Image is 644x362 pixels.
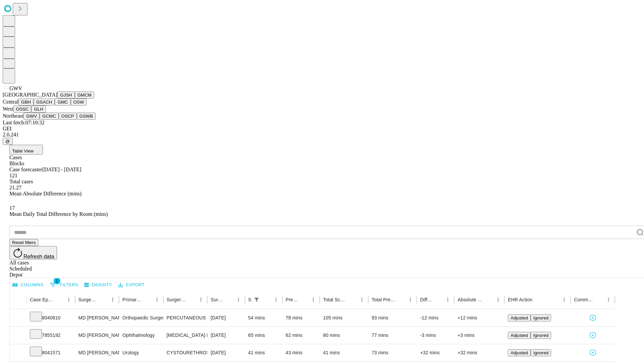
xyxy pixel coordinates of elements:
div: 73 mins [372,344,414,361]
div: Surgery Date [211,297,224,302]
button: GWV [23,113,40,120]
button: Select columns [11,280,45,290]
span: 1 [54,278,60,284]
div: Surgeon Name [78,297,98,302]
button: Menu [196,295,206,304]
button: Sort [55,295,64,304]
span: 17 [9,205,15,211]
span: Total cases [9,179,33,184]
button: Ignored [531,332,551,339]
button: Show filters [252,295,261,304]
button: Expand [13,347,23,359]
div: +3 mins [458,327,501,344]
div: Difference [420,297,433,302]
div: Case Epic Id [30,297,54,302]
span: West [3,106,13,112]
div: 65 mins [248,327,279,344]
button: GMC [55,99,70,106]
div: Scheduled In Room Duration [248,297,251,302]
div: 41 mins [323,344,365,361]
div: MD [PERSON_NAME] [78,344,116,361]
button: Sort [594,295,604,304]
button: Adjusted [508,332,531,339]
button: Menu [152,295,162,304]
button: Menu [234,295,243,304]
span: [DATE] - [DATE] [42,167,81,172]
div: Total Scheduled Duration [323,297,347,302]
button: Density [83,280,114,290]
button: Sort [533,295,542,304]
button: Sort [396,295,406,304]
div: Orthopaedic Surgery [122,309,160,326]
div: 78 mins [286,309,317,326]
button: Menu [357,295,367,304]
button: Menu [559,295,569,304]
div: GEI [3,126,641,132]
div: Absolute Difference [458,297,483,302]
button: OSW [71,99,87,106]
button: Expand [13,312,23,324]
span: Ignored [533,315,548,320]
div: 54 mins [248,309,279,326]
button: OSSC [13,106,32,113]
div: 105 mins [323,309,365,326]
span: [GEOGRAPHIC_DATA] [3,92,57,98]
button: Sort [262,295,271,304]
div: -3 mins [420,327,451,344]
button: Sort [434,295,443,304]
div: MD [PERSON_NAME] [78,327,116,344]
div: [MEDICAL_DATA] MECHANICAL [MEDICAL_DATA] APPROACH REMOVAL OF INTERNAL LIMITING MEMBRANE [167,327,204,344]
span: GWV [9,85,22,91]
span: Case forecaster [9,167,42,172]
button: GSWB [77,113,96,120]
div: 1 active filter [252,295,261,304]
span: @ [5,139,10,144]
button: Ignored [531,314,551,321]
div: +32 mins [458,344,501,361]
button: GLH [31,106,46,113]
span: Refresh data [23,254,54,259]
button: Ignored [531,349,551,356]
span: 121 [9,173,17,178]
button: @ [3,138,13,145]
span: Northeast [3,113,23,119]
button: GMCM [75,92,94,99]
button: Reset filters [9,239,38,246]
div: 8040810 [30,309,72,326]
span: Ignored [533,333,548,338]
span: Table View [12,148,34,154]
div: +12 mins [458,309,501,326]
div: 43 mins [286,344,317,361]
span: Central [3,99,18,105]
span: Ignored [533,350,548,355]
button: GBH [18,99,34,106]
div: MD [PERSON_NAME] [78,309,116,326]
div: 80 mins [323,327,365,344]
div: [DATE] [211,327,241,344]
span: Last fetch: 07:10:32 [3,120,45,125]
button: GJSH [57,92,75,99]
button: Sort [99,295,108,304]
button: Expand [13,330,23,342]
div: CYSTOURETHROSCOPY WITH INSERTION OF URETHRAL [MEDICAL_DATA] [167,344,204,361]
button: Menu [108,295,117,304]
button: Menu [406,295,415,304]
div: EHR Action [508,297,532,302]
button: Refresh data [9,246,57,259]
div: Total Predicted Duration [372,297,396,302]
div: [DATE] [211,309,241,326]
div: 62 mins [286,327,317,344]
button: Show filters [48,280,80,290]
button: GCMC [40,113,59,120]
span: Adjusted [511,333,528,338]
div: PERCUTANEOUS FIXATION PROXIMAL [MEDICAL_DATA] [167,309,204,326]
button: Menu [309,295,318,304]
div: 7855192 [30,327,72,344]
div: -12 mins [420,309,451,326]
div: Comments [574,297,593,302]
button: Adjusted [508,349,531,356]
div: 2.0.241 [3,132,641,138]
div: Primary Service [122,297,142,302]
span: 21.27 [9,185,21,190]
div: +32 mins [420,344,451,361]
